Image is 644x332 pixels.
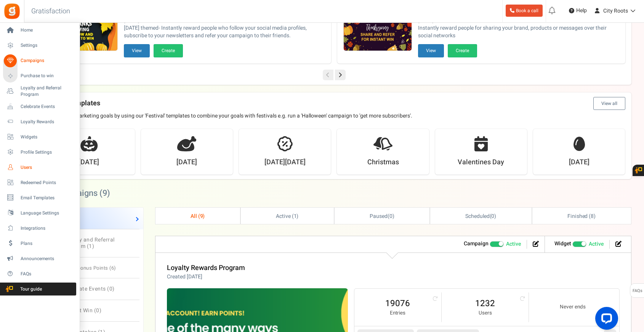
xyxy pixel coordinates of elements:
[418,44,444,57] button: View
[569,157,590,167] strong: [DATE]
[3,3,21,20] img: Gratisfaction
[3,100,76,113] a: Celebrate Events
[3,130,76,143] a: Widgets
[89,242,92,250] span: 1
[449,297,521,310] a: 1232
[554,240,571,248] strong: Widget
[124,24,325,40] span: [DATE] themed- Instantly reward people who follow your social media profiles, subscribe to your n...
[3,237,76,250] a: Plans
[3,115,76,128] a: Loyalty Rewards
[362,297,434,310] a: 19076
[63,236,115,250] span: Loyalty and Referral Program ( )
[96,307,99,315] span: 0
[21,210,74,216] span: Language Settings
[506,5,543,17] a: Book a call
[78,157,99,167] strong: [DATE]
[191,212,205,220] span: All ( )
[21,119,74,125] span: Loyalty Rewards
[389,212,392,220] span: 0
[276,212,299,220] span: Active ( )
[103,187,107,199] span: 9
[43,97,625,110] h4: Festival templates
[464,240,489,248] strong: Campaign
[3,161,76,174] a: Users
[3,146,76,159] a: Profile Settings
[43,112,625,120] p: Achieve your marketing goals by using our 'Festival' templates to combine your goals with festiva...
[63,285,115,293] span: Celebrate Events ( )
[370,212,394,220] span: ( )
[21,149,74,156] span: Profile Settings
[491,212,494,220] span: 0
[367,157,399,167] strong: Christmas
[465,212,496,220] span: ( )
[344,17,412,51] img: Recommended Campaigns
[567,212,596,220] span: Finished ( )
[21,57,74,64] span: Campaigns
[603,7,628,15] span: City Roots
[21,271,74,277] span: FAQs
[77,264,116,272] span: Bonus Points ( )
[537,303,609,311] small: Never ends
[21,240,74,247] span: Plans
[21,42,74,49] span: Settings
[3,222,76,235] a: Integrations
[264,157,306,167] strong: [DATE][DATE]
[109,285,113,293] span: 0
[3,24,76,37] a: Home
[3,39,76,52] a: Settings
[418,24,619,40] span: Instantly reward people for sharing your brand, products or messages over their social networks
[3,85,76,98] a: Loyalty and Referral Program
[21,256,74,262] span: Announcements
[3,70,76,83] a: Purchase to win
[63,307,102,315] span: Instant Win ( )
[3,191,76,204] a: Email Templates
[21,85,76,98] span: Loyalty and Referral Program
[370,212,388,220] span: Paused
[167,263,245,273] a: Loyalty Rewards Program
[3,54,76,67] a: Campaigns
[589,240,604,248] span: Active
[21,195,74,201] span: Email Templates
[21,225,74,232] span: Integrations
[3,267,76,280] a: FAQs
[23,4,78,19] h3: Gratisfaction
[593,97,625,110] button: View all
[632,284,642,298] span: FAQs
[506,240,521,248] span: Active
[154,44,183,57] button: Create
[591,212,594,220] span: 8
[458,157,504,167] strong: Valentines Day
[200,212,203,220] span: 9
[124,44,150,57] button: View
[574,7,587,14] span: Help
[449,310,521,317] small: Users
[294,212,297,220] span: 1
[362,310,434,317] small: Entries
[21,73,74,79] span: Purchase to win
[3,252,76,265] a: Announcements
[21,27,74,33] span: Home
[167,273,245,281] p: Created [DATE]
[3,176,76,189] a: Redeemed Points
[549,240,610,249] li: Widget activated
[21,103,74,110] span: Celebrate Events
[50,17,117,51] img: Recommended Campaigns
[21,180,74,186] span: Redeemed Points
[3,207,76,219] a: Language Settings
[21,134,74,140] span: Widgets
[448,44,477,57] button: Create
[176,157,197,167] strong: [DATE]
[21,164,74,171] span: Users
[3,286,57,292] span: Tour guide
[465,212,490,220] span: Scheduled
[566,5,590,17] a: Help
[111,264,114,272] span: 6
